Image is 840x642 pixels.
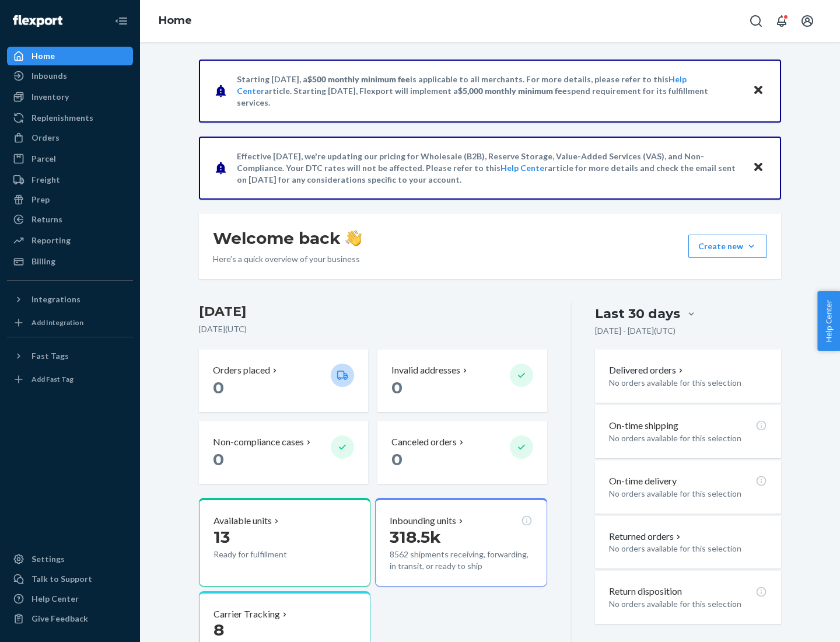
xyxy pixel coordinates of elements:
[501,163,548,173] a: Help Center
[751,82,766,99] button: Close
[237,151,741,186] p: Effective [DATE], we're updating our pricing for Wholesale (B2B), Reserve Storage, Value-Added Se...
[213,449,224,469] span: 0
[609,474,677,488] p: On-time delivery
[32,214,62,225] div: Returns
[7,231,133,250] a: Reporting
[32,91,69,103] div: Inventory
[391,435,457,449] p: Canceled orders
[213,228,362,249] h1: Welcome back
[7,210,133,229] a: Returns
[7,550,133,568] a: Settings
[32,553,65,565] div: Settings
[609,585,682,598] p: Return disposition
[237,74,741,109] p: Starting [DATE], a is applicable to all merchants. For more details, please refer to this article...
[213,514,272,528] p: Available units
[32,132,60,144] div: Orders
[609,419,678,432] p: On-time shipping
[458,86,567,96] span: $5,000 monthly minimum fee
[213,435,304,449] p: Non-compliance cases
[390,527,441,547] span: 318.5k
[7,589,133,608] a: Help Center
[32,70,67,82] div: Inbounds
[744,9,768,33] button: Open Search Box
[7,47,133,65] a: Home
[609,543,767,554] p: No orders available for this selection
[609,432,767,444] p: No orders available for this selection
[7,190,133,209] a: Prep
[7,67,133,85] a: Inbounds
[213,253,362,265] p: Here’s a quick overview of your business
[7,88,133,106] a: Inventory
[7,109,133,127] a: Replenishments
[7,128,133,147] a: Orders
[199,350,368,412] button: Orders placed 0
[213,527,230,547] span: 13
[609,598,767,610] p: No orders available for this selection
[7,570,133,588] a: Talk to Support
[32,294,80,305] div: Integrations
[688,235,767,258] button: Create new
[213,608,280,621] p: Carrier Tracking
[32,50,55,62] div: Home
[377,421,547,484] button: Canceled orders 0
[751,159,766,176] button: Close
[7,313,133,332] a: Add Integration
[199,498,370,587] button: Available units13Ready for fulfillment
[817,291,840,351] button: Help Center
[595,305,680,323] div: Last 30 days
[7,149,133,168] a: Parcel
[32,593,79,605] div: Help Center
[32,194,50,205] div: Prep
[375,498,547,587] button: Inbounding units318.5k8562 shipments receiving, forwarding, in transit, or ready to ship
[7,170,133,189] a: Freight
[391,378,402,397] span: 0
[345,230,362,246] img: hand-wave emoji
[110,9,133,33] button: Close Navigation
[32,374,73,384] div: Add Fast Tag
[595,325,675,337] p: [DATE] - [DATE] ( UTC )
[609,377,767,389] p: No orders available for this selection
[213,620,224,640] span: 8
[390,514,456,528] p: Inbounding units
[213,549,321,560] p: Ready for fulfillment
[199,421,368,484] button: Non-compliance cases 0
[7,370,133,389] a: Add Fast Tag
[199,302,547,321] h3: [DATE]
[609,488,767,500] p: No orders available for this selection
[7,347,133,365] button: Fast Tags
[213,378,224,397] span: 0
[32,112,93,124] div: Replenishments
[32,174,60,186] div: Freight
[609,530,683,543] button: Returned orders
[609,364,685,377] button: Delivered orders
[391,449,402,469] span: 0
[32,573,92,585] div: Talk to Support
[770,9,793,33] button: Open notifications
[7,290,133,309] button: Integrations
[32,153,56,165] div: Parcel
[7,252,133,271] a: Billing
[149,4,201,38] ol: breadcrumbs
[159,14,192,27] a: Home
[213,364,270,377] p: Orders placed
[32,613,88,624] div: Give Feedback
[32,235,71,246] div: Reporting
[391,364,460,377] p: Invalid addresses
[32,256,55,267] div: Billing
[390,549,532,572] p: 8562 shipments receiving, forwarding, in transit, or ready to ship
[32,317,83,327] div: Add Integration
[7,609,133,628] button: Give Feedback
[377,350,547,412] button: Invalid addresses 0
[199,323,547,335] p: [DATE] ( UTC )
[32,350,69,362] div: Fast Tags
[796,9,819,33] button: Open account menu
[307,74,410,84] span: $500 monthly minimum fee
[13,15,62,27] img: Flexport logo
